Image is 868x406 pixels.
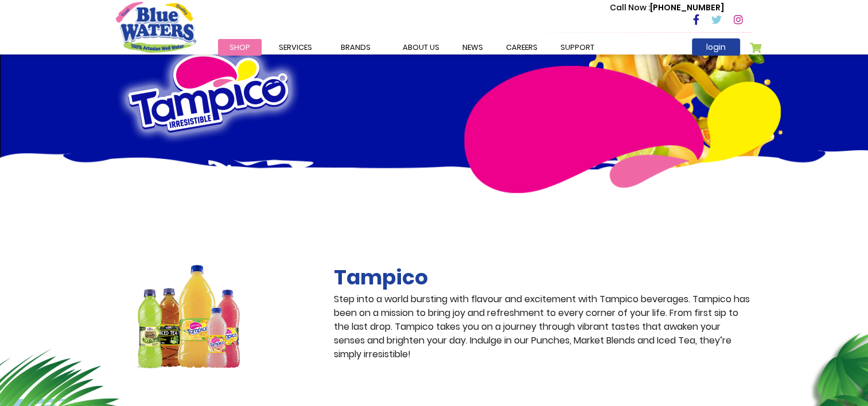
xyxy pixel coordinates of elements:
[334,292,753,361] p: Step into a world bursting with flavour and excitement with Tampico beverages. Tampico has been o...
[116,2,196,52] a: store logo
[451,39,495,56] a: News
[549,39,606,56] a: support
[334,265,753,290] h2: Tampico
[279,42,312,53] span: Services
[692,38,740,56] a: login
[610,2,724,14] p: [PHONE_NUMBER]
[341,42,371,53] span: Brands
[495,39,549,56] a: careers
[229,42,250,53] span: Shop
[610,2,650,13] span: Call Now :
[391,39,451,56] a: about us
